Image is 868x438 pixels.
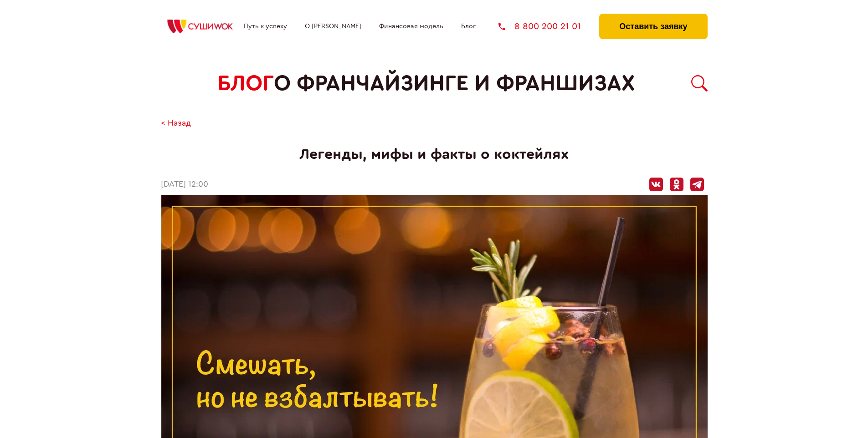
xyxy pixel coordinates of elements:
[305,23,361,30] a: О [PERSON_NAME]
[274,71,635,96] span: о франчайзинге и франшизах
[461,23,476,30] a: Блог
[514,22,581,31] span: 8 800 200 21 01
[217,71,274,96] span: БЛОГ
[244,23,287,30] a: Путь к успеху
[599,14,707,39] button: Оставить заявку
[161,119,191,128] a: < Назад
[161,146,708,163] h1: Легенды, мифы и факты о коктейлях
[498,22,581,31] a: 8 800 200 21 01
[161,180,208,189] time: [DATE] 12:00
[379,23,443,30] a: Финансовая модель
